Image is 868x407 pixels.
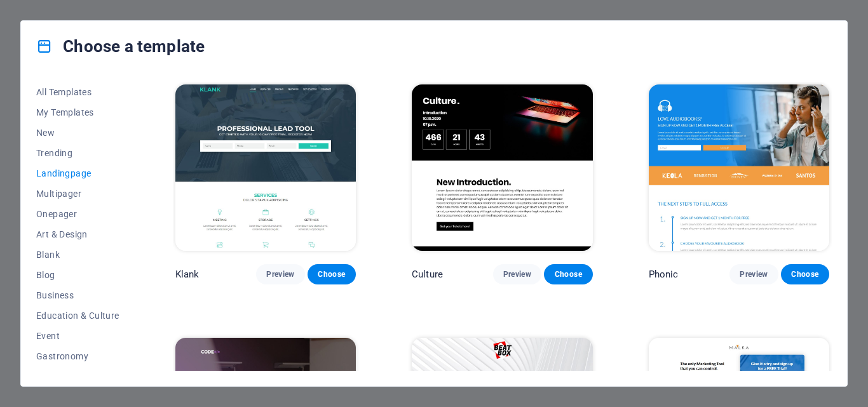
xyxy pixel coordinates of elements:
[36,209,119,219] span: Onepager
[36,346,119,366] button: Gastronomy
[318,269,346,279] span: Choose
[781,264,829,284] button: Choose
[36,123,119,143] button: New
[649,268,679,281] p: Phonic
[412,84,592,251] img: Culture
[256,264,304,284] button: Preview
[36,285,119,305] button: Business
[36,168,119,178] span: Landingpage
[544,264,592,284] button: Choose
[36,351,119,361] span: Gastronomy
[412,268,443,281] p: Culture
[308,264,356,284] button: Choose
[493,264,541,284] button: Preview
[36,143,119,163] button: Trending
[649,84,829,251] img: Phonic
[36,204,119,224] button: Onepager
[36,107,119,117] span: My Templates
[36,310,119,321] span: Education & Culture
[36,265,119,285] button: Blog
[36,224,119,244] button: Art & Design
[36,87,119,97] span: All Templates
[36,128,119,138] span: New
[36,189,119,199] span: Multipager
[36,82,119,102] button: All Templates
[36,326,119,346] button: Event
[36,36,205,57] h4: Choose a template
[36,305,119,326] button: Education & Culture
[503,269,531,279] span: Preview
[36,366,119,387] button: Health
[266,269,294,279] span: Preview
[740,269,768,279] span: Preview
[36,229,119,239] span: Art & Design
[36,183,119,204] button: Multipager
[175,268,200,281] p: Klank
[175,84,356,251] img: Klank
[36,102,119,123] button: My Templates
[36,163,119,183] button: Landingpage
[36,148,119,158] span: Trending
[36,250,119,260] span: Blank
[36,244,119,265] button: Blank
[36,331,119,341] span: Event
[791,269,819,279] span: Choose
[729,264,778,284] button: Preview
[554,269,582,279] span: Choose
[36,270,119,280] span: Blog
[36,290,119,300] span: Business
